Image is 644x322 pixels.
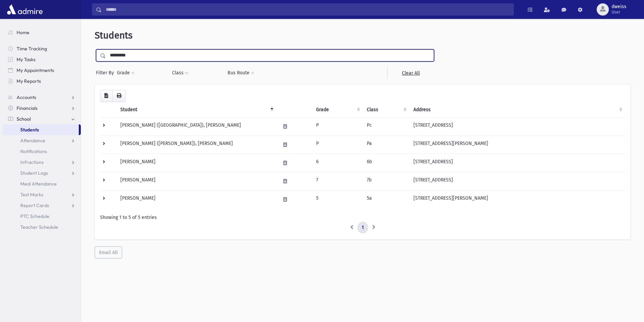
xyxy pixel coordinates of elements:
th: Address: activate to sort column ascending [409,102,625,118]
td: 7 [312,172,363,190]
td: Pa [363,135,409,154]
span: Students [95,30,133,41]
a: Time Tracking [3,43,81,54]
button: Grade [117,67,135,79]
td: [STREET_ADDRESS][PERSON_NAME] [409,135,625,154]
a: Student Logs [3,168,81,178]
a: 1 [357,222,368,234]
span: Financials [17,105,38,111]
a: Students [3,124,79,135]
img: AdmirePro [5,3,44,16]
span: PTC Schedule [20,213,49,219]
a: Notifications [3,146,81,157]
th: Class: activate to sort column ascending [363,102,409,118]
span: Attendance [20,138,45,144]
span: Student Logs [20,170,48,176]
span: Notifications [20,148,47,154]
a: Teacher Schedule [3,222,81,232]
span: Home [17,29,29,35]
span: My Appointments [17,67,54,73]
a: Meal Attendance [3,178,81,189]
td: 5 [312,190,363,208]
td: [STREET_ADDRESS][PERSON_NAME] [409,190,625,208]
th: Grade: activate to sort column ascending [312,102,363,118]
a: Clear All [387,67,434,79]
a: My Appointments [3,65,81,76]
td: 5a [363,190,409,208]
a: Home [3,27,81,38]
span: Teacher Schedule [20,224,58,230]
button: CSV [100,90,113,102]
button: Print [112,90,126,102]
a: Attendance [3,135,81,146]
td: P [312,117,363,135]
td: 6 [312,154,363,172]
span: My Tasks [17,56,35,63]
a: Infractions [3,157,81,168]
span: Time Tracking [17,46,47,52]
span: User [612,9,626,15]
a: PTC Schedule [3,211,81,222]
span: Test Marks [20,192,43,198]
td: [STREET_ADDRESS] [409,172,625,190]
span: My Reports [17,78,41,84]
a: Report Cards [3,200,81,211]
a: Accounts [3,92,81,103]
span: Accounts [17,94,36,100]
a: My Tasks [3,54,81,65]
div: Showing 1 to 5 of 5 entries [100,214,625,221]
td: [STREET_ADDRESS] [409,117,625,135]
span: Report Cards [20,202,49,208]
span: dweiss [612,4,626,9]
td: 6b [363,154,409,172]
td: [STREET_ADDRESS] [409,154,625,172]
span: Meal Attendance [20,181,57,187]
td: [PERSON_NAME] ([GEOGRAPHIC_DATA]), [PERSON_NAME] [116,117,276,135]
a: Test Marks [3,189,81,200]
span: Filter By [96,69,117,76]
button: Bus Route [227,67,255,79]
span: Students [20,127,39,133]
button: Email All [95,246,122,258]
span: Infractions [20,159,44,165]
td: 7b [363,172,409,190]
td: P [312,135,363,154]
th: Student: activate to sort column descending [116,102,276,118]
input: Search [102,3,514,16]
span: School [17,116,31,122]
button: Class [172,67,189,79]
a: My Reports [3,76,81,86]
td: [PERSON_NAME] [116,172,276,190]
td: [PERSON_NAME] [116,190,276,208]
td: Pc [363,117,409,135]
a: Financials [3,103,81,114]
a: School [3,114,81,124]
td: [PERSON_NAME] [116,154,276,172]
td: [PERSON_NAME] ([PERSON_NAME]), [PERSON_NAME] [116,135,276,154]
